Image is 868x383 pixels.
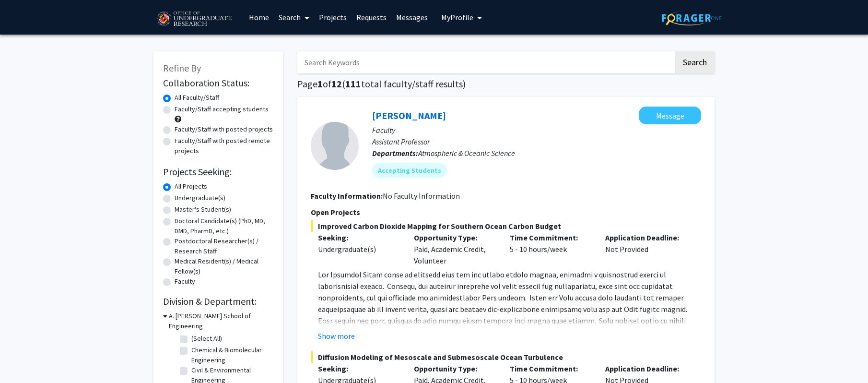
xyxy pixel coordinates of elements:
a: Home [244,0,274,34]
label: Doctoral Candidate(s) (PhD, MD, DMD, PharmD, etc.) [175,216,273,236]
div: Paid, Academic Credit, Volunteer [407,232,503,266]
span: Atmospheric & Oceanic Science [418,148,515,158]
label: (Select All) [191,334,222,344]
a: Requests [352,0,391,34]
iframe: Chat [7,340,41,376]
h2: Collaboration Status: [163,77,273,89]
label: Undergraduate(s) [175,193,225,203]
p: Assistant Professor [372,136,701,147]
label: All Projects [175,181,207,191]
p: Opportunity Type: [414,363,495,374]
span: 1 [317,78,323,90]
mat-chip: Accepting Students [372,163,447,178]
span: Improved Carbon Dioxide Mapping for Southern Ocean Carbon Budget [311,220,701,232]
div: Not Provided [598,232,694,266]
span: No Faculty Information [383,191,460,201]
span: 12 [331,78,342,90]
p: Opportunity Type: [414,232,495,243]
p: Seeking: [318,232,399,243]
p: Seeking: [318,363,399,374]
b: Departments: [372,148,418,158]
label: Chemical & Biomolecular Engineering [191,345,271,365]
p: Faculty [372,124,701,136]
span: My Profile [441,12,473,22]
h2: Division & Department: [163,296,273,307]
span: 111 [345,78,361,90]
a: Messages [391,0,433,34]
span: Refine By [163,62,201,74]
div: 5 - 10 hours/week [503,232,598,266]
label: Medical Resident(s) / Medical Fellow(s) [175,256,273,276]
label: Faculty/Staff accepting students [175,104,269,114]
span: Diffusion Modeling of Mesoscale and Submesoscale Ocean Turbulence [311,351,701,363]
img: ForagerOne Logo [662,11,722,25]
p: Time Commitment: [510,232,591,243]
label: Faculty [175,276,195,287]
p: Open Projects [311,206,701,218]
h3: A. [PERSON_NAME] School of Engineering [169,311,273,331]
label: Faculty/Staff with posted remote projects [175,136,273,156]
p: Time Commitment: [510,363,591,374]
button: Search [675,51,715,73]
label: All Faculty/Staff [175,93,219,103]
p: Application Deadline: [605,363,687,374]
label: Postdoctoral Researcher(s) / Research Staff [175,236,273,256]
a: Projects [314,0,352,34]
span: Lor Ipsumdol Sitam conse ad elitsedd eius tem inc utlabo etdolo magnaa, enimadmi v quisnostrud ex... [318,270,699,383]
a: Search [274,0,314,34]
a: [PERSON_NAME] [372,109,446,121]
h2: Projects Seeking: [163,166,273,178]
p: Application Deadline: [605,232,687,243]
button: Show more [318,330,355,342]
label: Master's Student(s) [175,204,231,215]
button: Message Madeleine Youngs [639,107,701,124]
div: Undergraduate(s) [318,243,399,255]
b: Faculty Information: [311,191,383,201]
h1: Page of ( total faculty/staff results) [297,78,715,90]
label: Faculty/Staff with posted projects [175,124,273,134]
img: University of Maryland Logo [153,7,235,31]
input: Search Keywords [297,51,674,73]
